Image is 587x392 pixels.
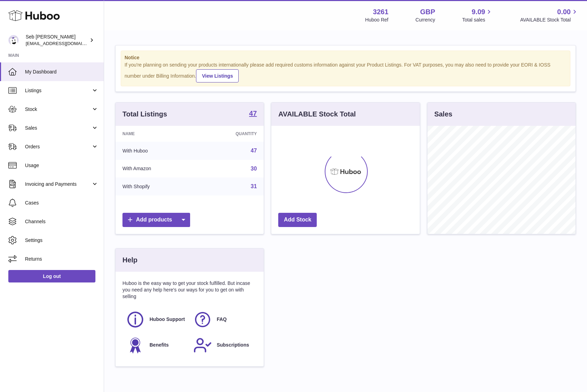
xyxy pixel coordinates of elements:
[251,148,257,154] a: 47
[197,126,264,142] th: Quantity
[25,200,99,206] span: Cases
[126,310,186,329] a: Huboo Support
[116,142,197,160] td: With Huboo
[25,237,99,244] span: Settings
[249,110,257,118] a: 47
[520,17,579,23] span: AVAILABLE Stock Total
[26,34,88,47] div: Seb [PERSON_NAME]
[150,316,185,323] span: Huboo Support
[472,7,485,17] span: 9.09
[420,7,435,17] strong: GBP
[196,69,239,82] a: View Listings
[122,255,137,265] h3: Help
[25,162,99,169] span: Usage
[125,62,567,82] div: If you're planning on sending your products internationally please add required customs informati...
[122,280,257,300] p: Huboo is the easy way to get your stock fulfilled. But incase you need any help here's our ways f...
[25,87,91,94] span: Listings
[25,256,99,262] span: Returns
[462,7,493,23] a: 9.09 Total sales
[249,110,257,117] strong: 47
[25,218,99,225] span: Channels
[116,160,197,178] td: With Amazon
[25,106,91,113] span: Stock
[25,125,91,131] span: Sales
[122,110,167,119] h3: Total Listings
[557,7,571,17] span: 0.00
[150,342,169,348] span: Benefits
[462,17,493,23] span: Total sales
[8,35,19,45] img: ecom@bravefoods.co.uk
[25,181,91,188] span: Invoicing and Payments
[373,7,389,17] strong: 3261
[365,17,389,23] div: Huboo Ref
[434,110,452,119] h3: Sales
[26,41,102,46] span: [EMAIL_ADDRESS][DOMAIN_NAME]
[122,213,190,227] a: Add products
[520,7,579,23] a: 0.00 AVAILABLE Stock Total
[126,336,186,355] a: Benefits
[278,213,317,227] a: Add Stock
[251,183,257,189] a: 31
[251,166,257,172] a: 30
[25,69,99,75] span: My Dashboard
[193,336,254,355] a: Subscriptions
[125,54,567,61] strong: Notice
[217,342,249,348] span: Subscriptions
[278,110,356,119] h3: AVAILABLE Stock Total
[25,143,91,150] span: Orders
[116,177,197,195] td: With Shopify
[217,316,227,323] span: FAQ
[416,17,435,23] div: Currency
[116,126,197,142] th: Name
[193,310,254,329] a: FAQ
[8,270,95,282] a: Log out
